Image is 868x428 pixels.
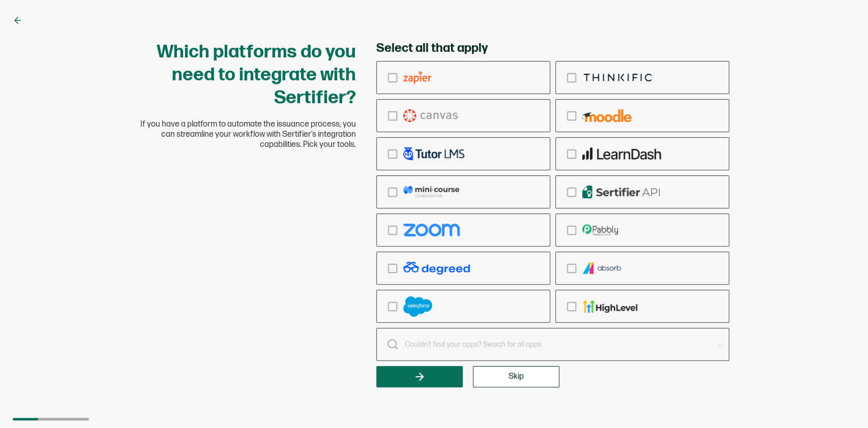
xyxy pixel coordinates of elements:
[817,379,868,428] iframe: Chat Widget
[139,119,356,150] span: If you have a platform to automate the issuance process, you can streamline your workflow with Se...
[582,300,638,313] img: gohighlevel
[376,328,729,361] input: Couldn’t find your apps? Search for all apps
[403,262,470,274] img: degreed
[403,109,458,122] img: canvas
[376,41,488,56] span: Select all that apply
[582,147,661,160] img: learndash
[403,224,460,236] img: zoom
[473,366,559,387] button: Skip
[582,109,632,122] img: moodle
[403,147,464,160] img: tutor
[403,296,432,317] img: salesforce
[139,41,356,109] h1: Which platforms do you need to integrate with Sertifier?
[582,186,660,198] img: api
[403,71,431,84] img: zapier
[582,262,622,274] img: absorb
[376,61,729,323] div: checkbox-group
[403,186,460,198] img: mcg
[582,71,654,84] img: thinkific
[508,373,524,381] span: Skip
[582,224,618,236] img: pabbly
